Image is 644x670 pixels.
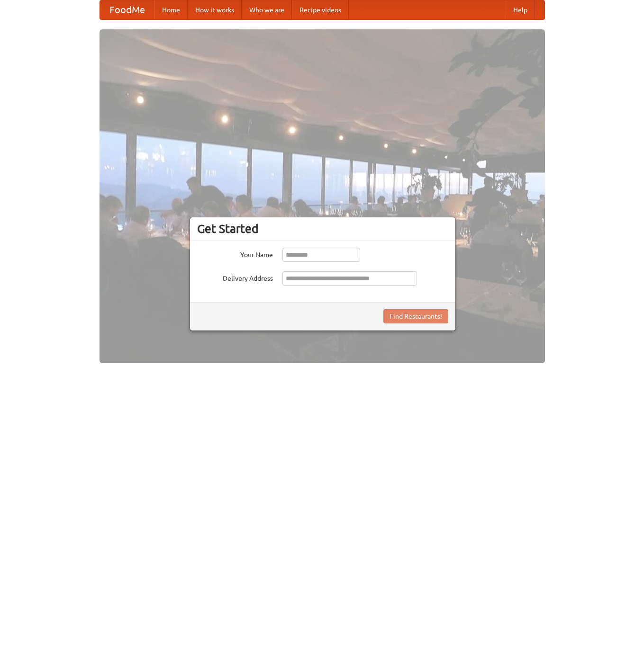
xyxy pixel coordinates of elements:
[292,0,349,19] a: Recipe videos
[154,0,188,19] a: Home
[197,271,273,283] label: Delivery Address
[383,309,448,323] button: Find Restaurants!
[188,0,242,19] a: How it works
[197,248,273,259] label: Your Name
[100,0,154,19] a: FoodMe
[242,0,292,19] a: Who we are
[197,222,448,236] h3: Get Started
[506,0,535,19] a: Help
